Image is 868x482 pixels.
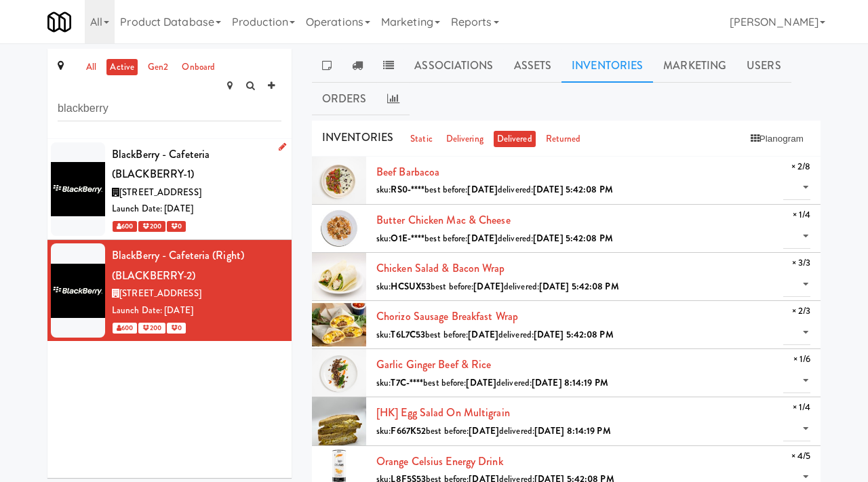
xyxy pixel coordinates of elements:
span: delivered: [498,232,613,245]
a: Orange Celsius Energy Drink [376,454,503,469]
a: gen2 [144,59,172,76]
div: BlackBerry - Cafeteria (BLACKBERRY-1) [112,144,281,184]
span: × 3/3 [792,255,811,272]
a: Chorizo Sausage Breakfast Wrap [376,308,518,324]
a: Marketing [653,49,736,83]
a: Associations [404,49,503,83]
b: F667K52 [391,424,426,437]
div: Launch Date: [DATE] [112,201,281,218]
a: delivering [443,131,487,148]
div: Launch Date: [DATE] [112,302,281,319]
span: [STREET_ADDRESS] [119,287,201,300]
span: delivered: [499,424,611,437]
span: delivered: [496,376,608,389]
b: [DATE] 5:42:08 PM [533,232,613,245]
span: delivered: [504,280,619,293]
a: returned [542,131,585,148]
b: HCSUX53 [391,280,431,293]
span: 600 [113,221,137,232]
span: 600 [113,323,137,334]
span: × 1/6 [793,351,811,368]
button: Planogram [744,129,810,149]
span: × 2/8 [791,159,811,176]
span: delivered: [498,328,614,341]
b: [DATE] 5:42:08 PM [539,280,619,293]
b: T6L7C53 [391,328,425,341]
img: Micromart [47,10,71,34]
a: Garlic Ginger Beef & Rice [376,357,492,372]
a: static [407,131,436,148]
span: best before: [425,328,498,341]
a: Assets [504,49,562,83]
span: best before: [425,232,498,245]
a: Users [736,49,791,83]
span: × 1/4 [793,207,811,224]
span: best before: [423,376,496,389]
a: delivered [494,131,536,148]
span: best before: [431,280,504,293]
span: × 1/4 [793,399,811,416]
span: 200 [138,323,165,334]
b: [DATE] [469,424,499,437]
a: Beef Barbacoa [376,164,439,180]
span: sku: [376,328,425,341]
span: sku: [376,232,425,245]
span: 0 [167,323,186,334]
span: sku: [376,376,423,389]
span: sku: [376,280,431,293]
a: Chicken Salad & Bacon Wrap [376,260,505,276]
input: Search site [58,96,281,121]
b: [DATE] 8:14:19 PM [534,424,611,437]
span: best before: [425,183,498,196]
span: delivered: [498,183,613,196]
span: sku: [376,183,425,196]
a: Butter Chicken Mac & Cheese [376,212,511,228]
span: [STREET_ADDRESS] [119,186,201,199]
li: BlackBerry - Cafeteria (BLACKBERRY-1)[STREET_ADDRESS]Launch Date: [DATE] 600 200 0 [47,139,292,241]
span: × 4/5 [791,448,811,465]
a: all [83,59,100,76]
span: INVENTORIES [322,129,393,145]
b: [DATE] [467,232,498,245]
a: onboard [178,59,218,76]
li: BlackBerry - Cafeteria (Right) (BLACKBERRY-2)[STREET_ADDRESS]Launch Date: [DATE] 600 200 0 [47,240,292,341]
span: × 2/3 [792,303,811,320]
b: [DATE] 5:42:08 PM [534,328,614,341]
a: Orders [312,82,377,116]
div: BlackBerry - Cafeteria (Right) (BLACKBERRY-2) [112,245,281,285]
b: [DATE] 5:42:08 PM [533,183,613,196]
b: [DATE] [473,280,504,293]
span: 200 [138,221,165,232]
b: [DATE] 8:14:19 PM [532,376,608,389]
span: 0 [167,221,186,232]
b: [DATE] [467,183,498,196]
b: [DATE] [468,328,498,341]
span: best before: [426,424,499,437]
a: active [106,59,138,76]
b: [DATE] [466,376,496,389]
a: [HK] Egg Salad on Multigrain [376,405,510,420]
a: Inventories [561,49,653,83]
span: sku: [376,424,426,437]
